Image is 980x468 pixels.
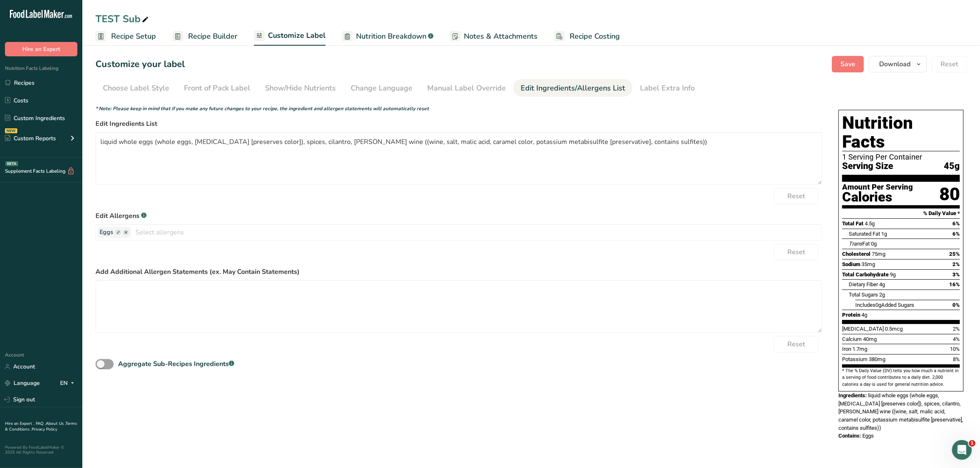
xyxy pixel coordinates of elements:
span: Sodium [842,261,860,267]
a: Notes & Attachments [450,27,538,46]
span: 0% [952,302,960,308]
span: 4g [879,281,885,287]
span: 0g [871,241,877,247]
span: Recipe Builder [188,31,237,42]
iframe: Intercom live chat [952,440,972,460]
div: 1 Serving Per Container [842,153,960,161]
section: * The % Daily Value (DV) tells you how much a nutrient in a serving of food contributes to a dail... [842,368,960,388]
span: 0.5mcg [885,326,903,332]
span: 2% [952,261,960,267]
a: Nutrition Breakdown [342,27,433,46]
div: Change Language [351,83,412,94]
span: Reset [940,59,958,69]
span: Download [879,59,910,69]
button: Reset [932,56,967,72]
span: 40mg [863,336,877,342]
a: Privacy Policy [32,426,57,432]
span: Dietary Fiber [849,281,878,287]
div: Show/Hide Nutrients [265,83,336,94]
span: 1g [881,231,887,237]
label: Edit Allergens [95,211,822,221]
a: Language [5,376,40,390]
span: 25% [949,251,960,257]
span: Recipe Setup [111,31,156,42]
div: Choose Label Style [103,83,169,94]
span: Total Sugars [849,292,878,298]
span: 4% [953,336,960,342]
span: Includes Added Sugars [855,302,914,308]
span: Notes & Attachments [464,31,538,42]
span: 35mg [861,261,875,267]
h1: Customize your label [95,58,185,71]
span: 6% [952,220,960,227]
span: 75mg [872,251,885,257]
span: Reset [787,247,805,257]
label: Edit Ingredients List [95,119,822,129]
span: 4g [861,312,867,318]
button: Hire an Expert [5,42,77,56]
span: 16% [949,281,960,287]
button: Reset [774,188,819,204]
span: 1 [969,440,975,447]
span: Calcium [842,336,862,342]
span: liquid whole eggs (whole eggs, [MEDICAL_DATA] [preserves color]), spices, cilantro, [PERSON_NAME]... [838,392,963,431]
span: Recipe Costing [570,31,620,42]
span: Reset [787,339,805,349]
span: Fat [849,241,870,247]
span: 9g [890,271,896,278]
label: Add Additional Allergen Statements (ex. May Contain Statements) [95,267,822,277]
span: Total Fat [842,220,864,227]
span: Nutrition Breakdown [356,31,426,42]
span: Ingredients: [838,392,867,398]
a: About Us . [46,421,65,426]
span: Potassium [842,356,868,362]
span: Customize Label [268,30,326,41]
span: Iron [842,346,851,352]
span: Cholesterol [842,251,871,257]
span: 2g [879,292,885,298]
a: Terms & Conditions . [5,421,77,432]
a: Hire an Expert . [5,421,34,426]
a: Recipe Builder [172,27,237,46]
a: FAQ . [36,421,46,426]
div: Manual Label Override [427,83,506,94]
div: Aggregate Sub-Recipes Ingredients [118,359,234,369]
span: Serving Size [842,161,893,171]
div: Edit Ingredients/Allergens List [521,83,625,94]
button: Download [869,56,927,72]
span: 0g [875,302,881,308]
span: Save [840,59,855,69]
div: EN [60,378,77,388]
span: Eggs [862,433,874,439]
button: Reset [774,244,819,260]
div: Calories [842,191,913,203]
span: 4.5g [865,220,875,227]
a: Recipe Setup [95,27,156,46]
div: Powered By FoodLabelMaker © 2025 All Rights Reserved [5,445,77,455]
span: [MEDICAL_DATA] [842,326,884,332]
span: Reset [787,191,805,201]
section: % Daily Value * [842,209,960,218]
a: Customize Label [254,26,326,46]
span: 6% [952,231,960,237]
span: Saturated Fat [849,231,880,237]
span: Contains: [838,433,861,439]
div: NEW [5,128,17,133]
span: Total Carbohydrate [842,271,889,278]
div: Custom Reports [5,134,56,143]
span: 10% [950,346,960,352]
button: Save [832,56,864,72]
i: * Note: Please keep in mind that if you make any future changes to your recipe, the ingredient an... [95,105,429,112]
h1: Nutrition Facts [842,114,960,151]
span: Protein [842,312,860,318]
span: 2% [953,326,960,332]
div: BETA [5,161,18,166]
i: Trans [849,241,862,247]
input: Select allergens [131,226,822,239]
div: 80 [939,183,960,205]
div: Amount Per Serving [842,183,913,191]
a: Recipe Costing [554,27,620,46]
span: 3% [952,271,960,278]
span: 380mg [869,356,885,362]
div: Label Extra Info [640,83,695,94]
